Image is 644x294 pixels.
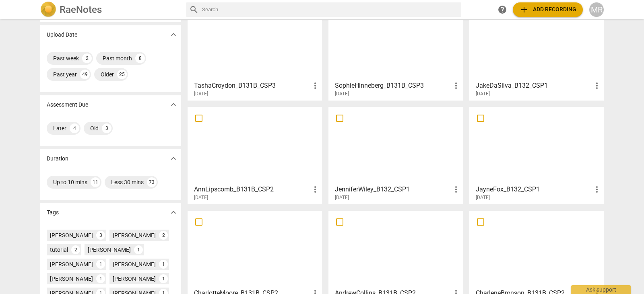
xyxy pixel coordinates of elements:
[50,275,93,283] div: [PERSON_NAME]
[147,177,157,187] div: 73
[472,110,601,201] a: JayneFox_B132_CSP1[DATE]
[451,81,461,90] span: more_vert
[167,206,180,218] button: Show more
[335,185,451,194] h3: JenniferWiley_B132_CSP1
[310,81,320,90] span: more_vert
[50,231,93,239] div: [PERSON_NAME]
[53,70,77,78] div: Past year
[476,194,490,201] span: [DATE]
[194,185,310,194] h3: AnnLipscomb_B131B_CSP2
[190,6,319,97] a: TashaCroydon_B131B_CSP3[DATE]
[495,2,510,17] a: Help
[40,2,180,18] a: LogoRaeNotes
[53,124,66,132] div: Later
[497,5,507,14] span: help
[310,185,320,194] span: more_vert
[47,154,68,163] p: Duration
[194,81,310,90] h3: TashaCroydon_B131B_CSP3
[159,231,168,240] div: 2
[169,208,178,217] span: expand_more
[194,90,208,97] span: [DATE]
[169,30,178,39] span: expand_more
[476,81,592,90] h3: JakeDaSilva_B132_CSP1
[96,231,105,240] div: 3
[91,177,100,187] div: 11
[202,3,458,16] input: Search
[589,2,604,17] button: MR
[47,101,88,109] p: Assessment Due
[190,110,319,201] a: AnnLipscomb_B131B_CSP2[DATE]
[50,260,93,268] div: [PERSON_NAME]
[101,70,114,78] div: Older
[476,90,490,97] span: [DATE]
[519,5,529,14] span: add
[592,185,602,194] span: more_vert
[88,246,131,254] div: [PERSON_NAME]
[159,274,168,283] div: 1
[519,5,576,14] span: Add recording
[113,260,156,268] div: [PERSON_NAME]
[335,194,349,201] span: [DATE]
[111,178,144,186] div: Less 30 mins
[135,53,145,63] div: 8
[60,4,102,15] h2: RaeNotes
[71,245,80,254] div: 2
[335,90,349,97] span: [DATE]
[117,70,127,79] div: 25
[134,245,143,254] div: 1
[476,185,592,194] h3: JayneFox_B132_CSP1
[194,194,208,201] span: [DATE]
[90,124,99,132] div: Old
[451,185,461,194] span: more_vert
[331,110,460,201] a: JenniferWiley_B132_CSP1[DATE]
[70,123,79,133] div: 4
[159,260,168,269] div: 1
[82,53,92,63] div: 2
[169,100,178,109] span: expand_more
[113,231,156,239] div: [PERSON_NAME]
[53,178,87,186] div: Up to 10 mins
[50,246,68,254] div: tutorial
[331,6,460,97] a: SophieHinneberg_B131B_CSP3[DATE]
[53,54,79,62] div: Past week
[80,70,90,79] div: 49
[169,154,178,163] span: expand_more
[513,2,583,17] button: Upload
[102,123,111,133] div: 3
[113,275,156,283] div: [PERSON_NAME]
[96,260,105,269] div: 1
[167,99,180,111] button: Show more
[103,54,132,62] div: Past month
[571,285,631,294] div: Ask support
[167,152,180,164] button: Show more
[189,5,199,14] span: search
[472,6,601,97] a: JakeDaSilva_B132_CSP1[DATE]
[47,208,59,217] p: Tags
[167,29,180,41] button: Show more
[40,2,56,18] img: Logo
[592,81,602,90] span: more_vert
[335,81,451,90] h3: SophieHinneberg_B131B_CSP3
[47,31,77,39] p: Upload Date
[96,274,105,283] div: 1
